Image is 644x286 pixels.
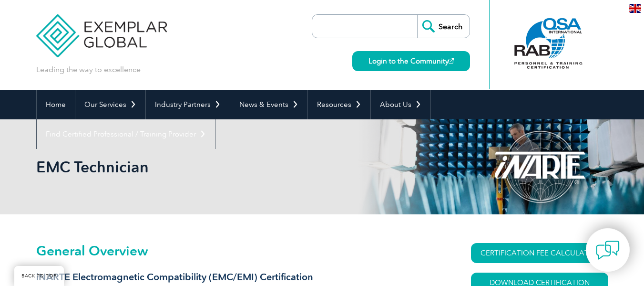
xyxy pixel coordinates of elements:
input: Search [417,15,470,38]
h1: EMC Technician [36,158,402,176]
a: Resources [308,90,370,119]
img: en [629,4,641,13]
img: open_square.png [449,58,454,64]
img: contact-chat.png [596,238,620,262]
h2: General Overview [36,243,437,258]
p: Leading the way to excellence [36,64,141,75]
a: Login to the Community [352,51,470,71]
h3: iNARTE Electromagnetic Compatibility (EMC/EMI) Certification [36,271,437,283]
a: BACK TO TOP [14,266,64,286]
a: About Us [371,90,430,119]
a: Industry Partners [146,90,230,119]
a: Find Certified Professional / Training Provider [37,119,215,149]
a: Our Services [75,90,145,119]
a: Home [37,90,75,119]
a: News & Events [230,90,307,119]
a: CERTIFICATION FEE CALCULATOR [471,243,608,263]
